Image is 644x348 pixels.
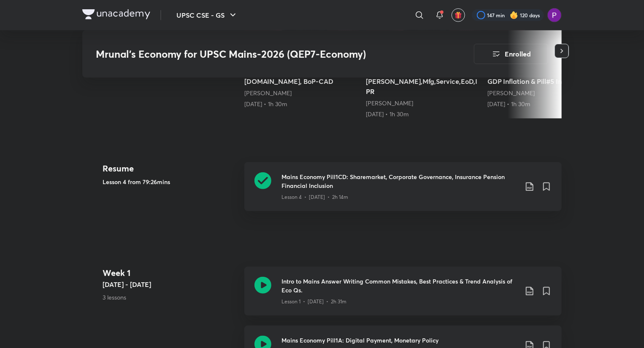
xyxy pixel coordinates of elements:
a: [PERSON_NAME] [487,89,535,97]
button: Enrolled [474,44,548,64]
h3: Intro to Mains Answer Writing Common Mistakes, Best Practices & Trend Analysis of Eco Qs. [281,277,518,294]
h5: Lesson 4 from 79:26mins [103,177,238,186]
a: [PERSON_NAME] [244,89,292,97]
p: 3 lessons [103,293,238,302]
img: Preeti Pandey [547,8,562,22]
h3: Mains Economy Pill1CD: Sharemarket, Corporate Governance, Insurance Pension Financial Inclusion [281,172,518,190]
img: Company Logo [82,9,150,19]
a: [PERSON_NAME] [366,99,413,107]
div: 7th May • 1h 30m [487,100,602,108]
a: Mains Economy Pill1CD: Sharemarket, Corporate Governance, Insurance Pension Financial InclusionLe... [244,162,562,221]
img: avatar [455,11,462,19]
p: Lesson 4 • [DATE] • 2h 14m [281,193,348,201]
h5: Mrunal’s [Win25] Economy Pill4ABC: [PERSON_NAME],Mfg,Service,EoD,IPR [366,66,481,96]
h3: Mains Economy Pill1A: Digital Payment, Monetary Policy [281,336,518,345]
div: 23rd Apr • 1h 30m [366,110,481,118]
img: streak [510,11,518,19]
h3: Mrunal’s Economy for UPSC Mains-2026 (QEP7-Economy) [96,48,426,60]
h4: Resume [103,162,238,175]
a: Company Logo [82,9,150,21]
h4: Week 1 [103,267,238,279]
button: UPSC CSE - GS [171,7,243,24]
div: Mrunal Patel [244,89,359,97]
div: Mrunal Patel [366,99,481,107]
a: Intro to Mains Answer Writing Common Mistakes, Best Practices & Trend Analysis of Eco Qs.Lesson 1... [244,267,562,326]
div: 16th Apr • 1h 30m [244,100,359,108]
div: Mrunal Patel [487,89,602,97]
button: avatar [452,8,465,22]
h5: [DATE] - [DATE] [103,279,238,289]
p: Lesson 1 • [DATE] • 2h 31m [281,298,346,305]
